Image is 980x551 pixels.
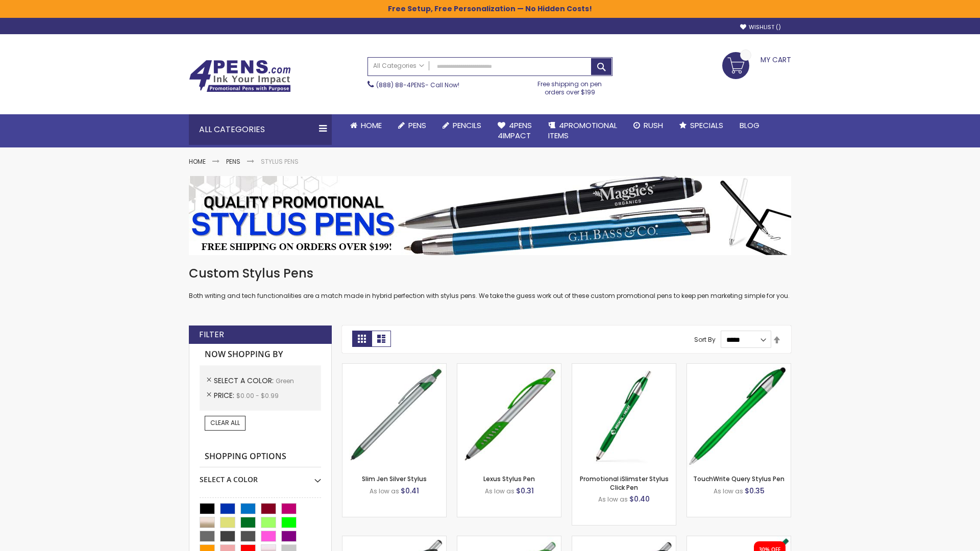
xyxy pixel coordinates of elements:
[434,114,489,137] a: Pencils
[408,120,426,131] span: Pens
[457,536,561,544] a: Boston Silver Stylus Pen-Green
[714,487,743,495] span: As low as
[276,377,294,385] span: Green
[687,536,791,544] a: iSlimster II - Full Color-Green
[376,81,425,89] a: (888) 88-4PENS
[189,60,291,92] img: 4Pens Custom Pens and Promotional Products
[189,157,206,166] a: Home
[342,114,390,137] a: Home
[261,157,299,166] strong: Stylus Pens
[671,114,731,137] a: Specials
[453,120,481,131] span: Pencils
[373,62,424,70] span: All Categories
[236,391,279,400] span: $0.00 - $0.99
[693,474,785,483] a: TouchWrite Query Stylus Pen
[644,120,663,131] span: Rush
[200,344,321,365] strong: Now Shopping by
[370,487,399,495] span: As low as
[390,114,434,137] a: Pens
[625,114,671,137] a: Rush
[731,114,768,137] a: Blog
[740,120,759,131] span: Blog
[498,120,532,141] span: 4Pens 4impact
[687,363,791,372] a: TouchWrite Query Stylus Pen-Green
[401,486,419,496] span: $0.41
[548,120,617,141] span: 4PROMOTIONAL ITEMS
[540,114,625,147] a: 4PROMOTIONALITEMS
[200,467,321,485] div: Select A Color
[362,474,427,483] a: Slim Jen Silver Stylus
[214,390,236,400] span: Price
[580,474,669,491] a: Promotional iSlimster Stylus Click Pen
[342,364,446,467] img: Slim Jen Silver Stylus-Green
[489,114,540,147] a: 4Pens4impact
[189,114,332,145] div: All Categories
[199,329,224,340] strong: Filter
[745,486,765,496] span: $0.35
[342,363,446,372] a: Slim Jen Silver Stylus-Green
[210,418,240,427] span: Clear All
[352,331,372,347] strong: Grid
[572,363,676,372] a: Promotional iSlimster Stylus Click Pen-Green
[690,120,723,131] span: Specials
[200,446,321,468] strong: Shopping Options
[214,375,276,386] span: Select A Color
[368,58,429,74] a: All Categories
[457,364,561,467] img: Lexus Stylus Pen-Green
[516,486,534,496] span: $0.31
[740,23,781,31] a: Wishlist
[629,494,650,504] span: $0.40
[572,536,676,544] a: Lexus Metallic Stylus Pen-Green
[694,335,716,344] label: Sort By
[205,416,246,430] a: Clear All
[485,487,514,495] span: As low as
[527,76,613,96] div: Free shipping on pen orders over $199
[189,176,791,255] img: Stylus Pens
[483,474,535,483] a: Lexus Stylus Pen
[361,120,382,131] span: Home
[189,265,791,300] div: Both writing and tech functionalities are a match made in hybrid perfection with stylus pens. We ...
[342,536,446,544] a: Boston Stylus Pen-Green
[457,363,561,372] a: Lexus Stylus Pen-Green
[226,157,240,166] a: Pens
[376,81,459,89] span: - Call Now!
[687,364,791,467] img: TouchWrite Query Stylus Pen-Green
[572,364,676,467] img: Promotional iSlimster Stylus Click Pen-Green
[189,265,791,282] h1: Custom Stylus Pens
[598,495,628,504] span: As low as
